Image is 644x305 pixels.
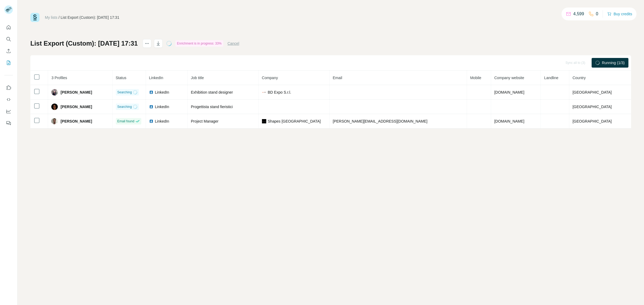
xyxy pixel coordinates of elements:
span: Company website [494,76,524,80]
span: Company [262,76,278,80]
h1: List Export (Custom): [DATE] 17:31 [30,39,138,48]
span: Running (1/3) [602,60,625,65]
span: Searching [117,104,132,109]
span: LinkedIn [155,90,169,95]
span: Progettista stand fieristici [191,105,233,109]
span: Email [333,76,342,80]
span: [GEOGRAPHIC_DATA] [573,90,612,94]
button: Enrich CSV [4,46,13,56]
img: Avatar [51,118,58,124]
span: 3 Profiles [51,76,67,80]
span: Landline [544,76,558,80]
span: Status [116,76,127,80]
span: Mobile [470,76,481,80]
img: Avatar [51,89,58,95]
span: [PERSON_NAME] [60,104,92,109]
img: company-logo [262,119,266,123]
button: Buy credits [607,10,632,18]
span: [GEOGRAPHIC_DATA] [573,105,612,109]
p: 0 [596,11,598,17]
div: Enrichment is in progress: 33% [175,40,223,47]
span: LinkedIn [155,119,169,124]
img: Avatar [51,104,58,110]
button: actions [143,39,151,48]
span: Project Manager [191,119,219,123]
button: Dashboard [4,106,13,116]
img: Surfe Logo [30,13,39,22]
button: Feedback [4,118,13,128]
span: [PERSON_NAME][EMAIL_ADDRESS][DOMAIN_NAME] [333,119,427,123]
img: LinkedIn logo [149,105,153,109]
span: Searching [117,90,132,95]
img: company-logo [262,90,266,94]
p: 4,599 [573,11,584,17]
span: Email found [117,119,134,124]
button: Use Surfe on LinkedIn [4,83,13,93]
div: List Export (Custom): [DATE] 17:31 [61,15,119,20]
span: LinkedIn [155,104,169,109]
img: LinkedIn logo [149,119,153,123]
li: / [59,15,60,20]
a: My lists [45,15,57,20]
button: Use Surfe API [4,95,13,104]
button: Search [4,34,13,44]
span: [GEOGRAPHIC_DATA] [573,119,612,123]
span: Exhibition stand designer [191,90,233,94]
span: [PERSON_NAME] [60,90,92,95]
button: My lists [4,58,13,68]
span: BD Expo S.r.l. [268,90,291,95]
span: [DOMAIN_NAME] [494,119,524,123]
span: LinkedIn [149,76,163,80]
span: [DOMAIN_NAME] [494,90,524,94]
button: Quick start [4,23,13,32]
span: Country [573,76,586,80]
span: Shapes [GEOGRAPHIC_DATA] [268,119,321,124]
span: [PERSON_NAME] [60,119,92,124]
img: LinkedIn logo [149,90,153,94]
span: Job title [191,76,204,80]
button: Cancel [228,41,239,46]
